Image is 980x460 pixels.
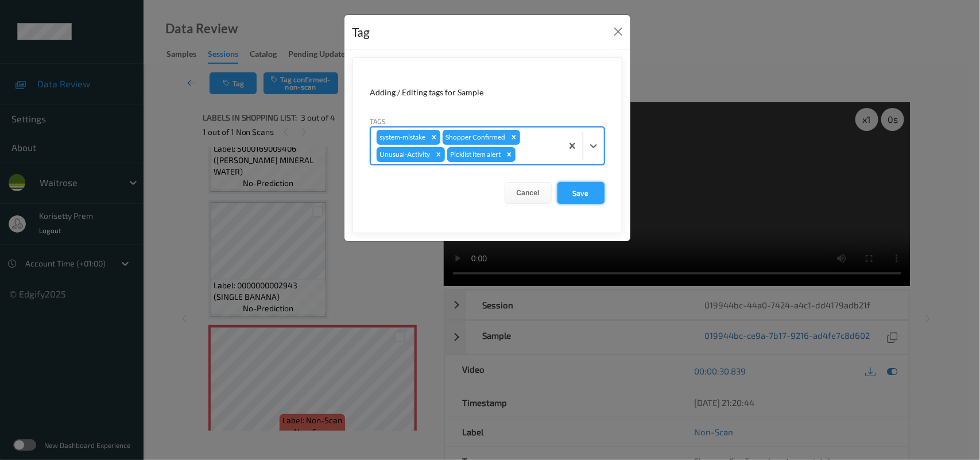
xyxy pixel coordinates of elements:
[377,130,428,145] div: system-mistake
[505,182,552,204] button: Cancel
[610,24,626,40] button: Close
[432,147,445,162] div: Remove Unusual-Activity
[370,116,386,126] label: Tags
[353,23,370,41] div: Tag
[557,182,605,204] button: Save
[447,147,503,162] div: Picklist item alert
[377,147,432,162] div: Unusual-Activity
[370,87,605,98] div: Adding / Editing tags for Sample
[503,147,516,162] div: Remove Picklist item alert
[508,130,520,145] div: Remove Shopper Confirmed
[443,130,508,145] div: Shopper Confirmed
[428,130,440,145] div: Remove system-mistake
